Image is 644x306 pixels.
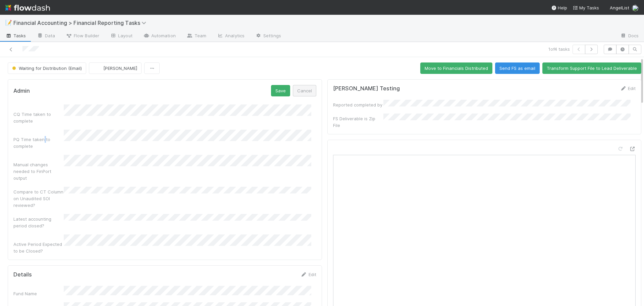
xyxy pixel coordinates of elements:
[632,5,639,11] img: avatar_030f5503-c087-43c2-95d1-dd8963b2926c.png
[60,31,105,42] a: Flow Builder
[13,271,32,278] h5: Details
[5,2,50,13] img: logo-inverted-e16ddd16eac7371096b0.svg
[5,20,12,26] span: 📝
[301,272,316,277] a: Edit
[551,4,567,11] div: Help
[11,65,82,71] span: Waiting for Distribution (Email)
[548,46,570,52] span: 1 of 4 tasks
[250,31,286,42] a: Settings
[333,101,383,108] div: Reported completed by
[542,62,641,74] button: Transform Support File to Lead Deliverable
[32,31,60,42] a: Data
[333,115,383,129] div: FS Deliverable is Zip File
[573,5,599,10] span: My Tasks
[13,290,64,297] div: Fund Name
[610,5,629,10] span: AngelList
[103,65,137,71] span: [PERSON_NAME]
[105,31,138,42] a: Layout
[495,62,540,74] button: Send FS as email
[333,85,400,92] h5: [PERSON_NAME] Testing
[181,31,212,42] a: Team
[5,32,26,39] span: Tasks
[89,62,142,74] button: [PERSON_NAME]
[420,62,492,74] button: Move to Financials Distributed
[615,31,644,42] a: Docs
[212,31,250,42] a: Analytics
[293,85,316,96] button: Cancel
[95,65,101,72] img: avatar_8d06466b-a936-4205-8f52-b0cc03e2a179.png
[66,32,99,39] span: Flow Builder
[573,4,599,11] a: My Tasks
[13,88,30,94] h5: Admin
[13,188,64,209] div: Compare to CT Column on Unaudited SOI reviewed?
[13,136,64,149] div: PQ Time taken to complete
[13,216,64,229] div: Latest accounting period closed?
[8,62,86,74] button: Waiting for Distribution (Email)
[13,241,64,254] div: Active Period Expected to be Closed?
[13,161,64,181] div: Manual changes needed to FinPort output
[271,85,290,96] button: Save
[13,19,150,26] span: Financial Accounting > Financial Reporting Tasks
[13,111,64,124] div: CQ Time taken to complete
[138,31,181,42] a: Automation
[620,86,636,91] a: Edit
